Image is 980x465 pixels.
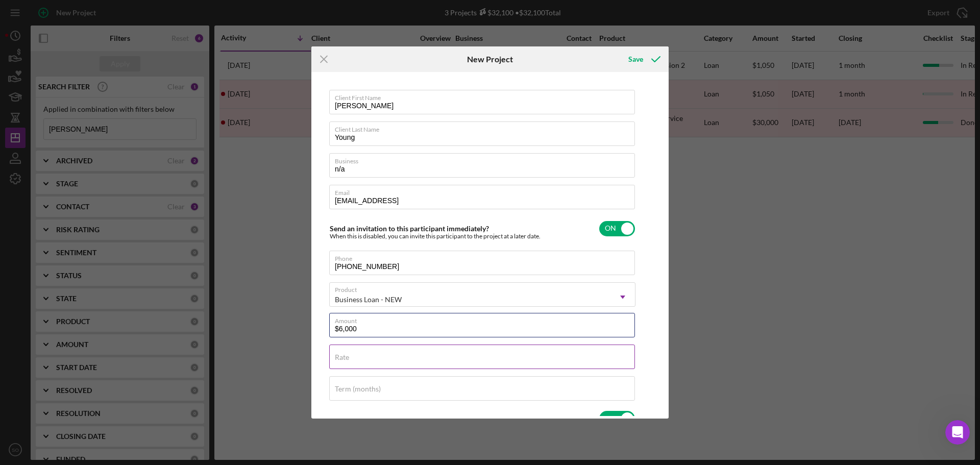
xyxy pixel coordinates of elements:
[335,251,635,262] label: Phone
[945,420,970,445] iframe: Intercom live chat
[335,353,349,361] label: Rate
[335,296,402,304] div: Business Loan - NEW
[335,90,635,102] label: Client First Name
[335,154,635,165] label: Business
[628,49,643,69] div: Save
[467,55,513,64] h6: New Project
[335,185,635,197] label: Email
[330,414,400,423] label: Weekly Status Update
[335,385,381,393] label: Term (months)
[330,233,541,240] div: When this is disabled, you can invite this participant to the project at a later date.
[335,122,635,133] label: Client Last Name
[618,49,669,69] button: Save
[330,224,489,233] label: Send an invitation to this participant immediately?
[335,313,635,325] label: Amount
